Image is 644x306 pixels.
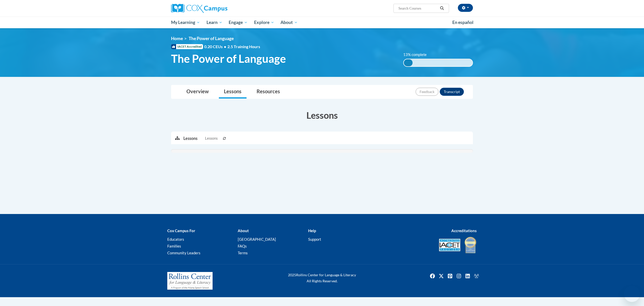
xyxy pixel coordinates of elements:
img: Rollins Center for Language & Literacy - A Program of the Atlanta Speech School [167,272,213,290]
img: Accredited IACET® Provider [439,239,460,251]
span: 2025 [288,273,296,277]
button: Feedback [416,88,438,96]
p: Lessons [183,136,197,141]
span: Lessons [205,136,218,141]
a: Lessons [219,85,247,99]
span: Learn [207,19,222,25]
span: My Learning [171,19,200,25]
a: Cox Campus [171,4,267,13]
a: En español [449,17,477,28]
b: Help [308,228,316,233]
a: Explore [251,17,277,28]
b: About [238,228,249,233]
a: Families [167,244,181,248]
input: Search Courses [398,5,438,11]
a: About [277,17,301,28]
img: Pinterest icon [446,272,454,280]
a: Terms [238,251,248,255]
a: Community Leaders [167,251,200,255]
span: 0.20 CEUs [204,44,227,49]
span: IACET Accredited [171,44,203,49]
iframe: Button to launch messaging window [624,286,640,302]
span: En español [452,20,473,25]
a: Resources [252,85,285,99]
span: • [224,44,226,49]
div: Rollins Center for Language & Literacy All Rights Reserved. [269,272,375,284]
a: Facebook Group [472,272,480,280]
a: My Learning [168,17,203,28]
a: Overview [181,85,214,99]
a: Twitter [437,272,445,280]
a: Linkedin [464,272,472,280]
label: 13% complete [403,52,432,57]
a: Educators [167,237,184,241]
a: Engage [225,17,251,28]
img: Cox Campus [171,4,227,13]
img: Twitter icon [437,272,445,280]
span: Engage [229,19,248,25]
img: IDA® Accredited [464,236,477,254]
a: Home [171,36,183,41]
div: Main menu [164,17,480,28]
b: Cox Campus For [167,228,195,233]
a: Learn [203,17,226,28]
span: 2.5 Training Hours [227,44,260,49]
a: FAQs [238,244,247,248]
span: The Power of Language [171,52,286,65]
b: Accreditations [451,228,477,233]
a: Facebook [428,272,436,280]
a: Instagram [455,272,463,280]
span: About [280,19,298,25]
a: Pinterest [446,272,454,280]
a: [GEOGRAPHIC_DATA] [238,237,276,241]
span: Explore [254,19,274,25]
img: Instagram icon [455,272,463,280]
div: 13% complete [404,59,413,66]
a: Support [308,237,321,241]
h3: Lessons [171,109,473,121]
img: Facebook group icon [472,272,480,280]
img: LinkedIn icon [464,272,472,280]
button: Search [438,5,446,11]
button: Account Settings [458,4,473,12]
img: Facebook icon [428,272,436,280]
button: Transcript [440,88,464,96]
span: The Power of Language [189,36,234,41]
